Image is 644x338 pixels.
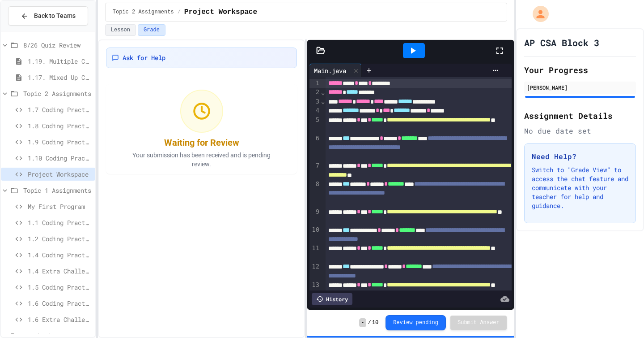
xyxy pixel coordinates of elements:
[524,36,599,49] h1: AP CSA Block 3
[121,151,282,169] p: Your submission has been received and is pending review.
[113,9,174,16] span: Topic 2 Assignments
[23,89,92,98] span: Topic 2 Assignments
[28,234,92,243] span: 1.2 Coding Practice
[28,250,92,260] span: 1.4 Coding Practice
[123,53,165,62] span: Ask for Help
[527,83,633,91] div: [PERSON_NAME]
[164,136,239,149] div: Waiting for Review
[28,73,92,82] span: 1.17. Mixed Up Code Practice 1.1-1.6
[28,299,92,308] span: 1.6 Coding Practice
[23,40,92,50] span: 8/26 Quiz Review
[309,281,321,299] div: 13
[309,106,321,115] div: 4
[458,319,500,326] span: Submit Answer
[309,64,362,77] div: Main.java
[8,6,88,26] button: Back to Teams
[309,161,321,180] div: 7
[321,98,325,105] span: Fold line
[184,7,257,17] span: Project Workspace
[28,169,92,179] span: Project Workspace
[28,218,92,227] span: 1.1 Coding Practice
[386,315,446,330] button: Review pending
[28,56,92,66] span: 1.19. Multiple Choice Exercises for Unit 1a (1.1-1.6)
[309,66,351,75] div: Main.java
[309,97,321,106] div: 3
[309,244,321,262] div: 11
[28,202,92,211] span: My First Program
[321,89,325,96] span: Fold line
[309,225,321,244] div: 10
[138,24,165,36] button: Grade
[34,11,76,21] span: Back to Teams
[359,318,366,327] span: -
[524,64,636,76] h2: Your Progress
[309,180,321,207] div: 8
[312,293,352,305] div: History
[523,4,551,24] div: My Account
[309,88,321,97] div: 2
[28,121,92,130] span: 1.8 Coding Practice
[105,24,136,36] button: Lesson
[23,186,92,195] span: Topic 1 Assignments
[28,137,92,147] span: 1.9 Coding Practice
[524,109,636,122] h2: Assignment Details
[28,282,92,292] span: 1.5 Coding Practice
[524,126,636,136] div: No due date set
[178,9,181,16] span: /
[28,315,92,324] span: 1.6 Extra Challenge Problem
[309,116,321,134] div: 5
[532,151,628,162] h3: Need Help?
[28,153,92,163] span: 1.10 Coding Practice
[309,262,321,281] div: 12
[368,319,371,326] span: /
[532,165,628,210] p: Switch to "Grade View" to access the chat feature and communicate with your teacher for help and ...
[309,79,321,88] div: 1
[28,105,92,114] span: 1.7 Coding Practice
[372,319,378,326] span: 10
[450,316,507,330] button: Submit Answer
[309,208,321,226] div: 9
[28,266,92,276] span: 1.4 Extra Challenge Problem
[309,134,321,161] div: 6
